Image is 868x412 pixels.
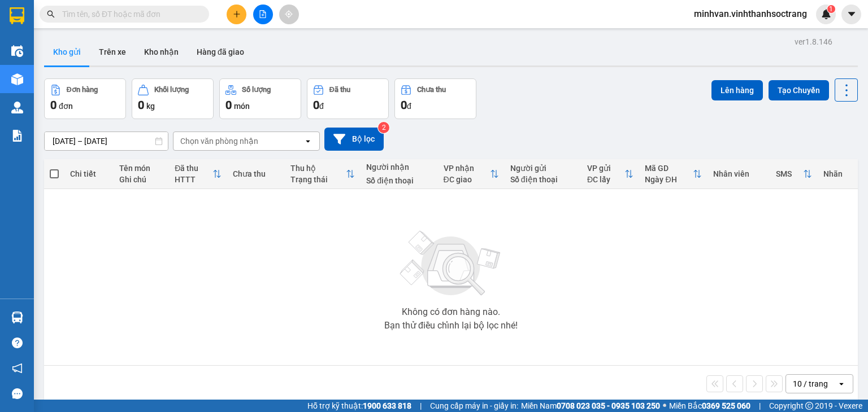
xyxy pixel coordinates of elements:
[313,98,319,112] span: 0
[827,5,835,13] sup: 1
[702,401,750,410] strong: 0369 525 060
[119,175,164,184] div: Ghi chú
[510,164,576,173] div: Người gửi
[829,5,833,13] span: 1
[587,164,624,173] div: VP gửi
[119,164,164,173] div: Tên món
[795,36,832,48] div: ver 1.8.146
[44,38,90,65] button: Kho gửi
[407,102,411,111] span: đ
[402,308,500,317] div: Không có đơn hàng nào.
[394,78,476,119] button: Chưa thu0đ
[135,38,188,65] button: Kho nhận
[132,78,214,119] button: Khối lượng0kg
[70,169,108,178] div: Chi tiết
[420,400,422,412] span: |
[438,159,505,189] th: Toggle SortBy
[793,378,828,389] div: 10 / trang
[45,132,168,150] input: Select a date range.
[59,102,73,111] span: đơn
[11,312,23,323] img: warehouse-icon
[285,10,293,18] span: aim
[303,137,313,146] svg: open
[685,7,816,21] span: minhvan.vinhthanhsoctrang
[47,10,55,18] span: search
[11,73,23,85] img: warehouse-icon
[510,175,576,184] div: Số điện thoại
[581,159,639,189] th: Toggle SortBy
[279,5,299,24] button: aim
[67,86,98,94] div: Đơn hàng
[62,8,196,20] input: Tìm tên, số ĐT hoặc mã đơn
[805,402,813,410] span: copyright
[90,38,135,65] button: Trên xe
[711,80,763,100] button: Lên hàng
[394,224,507,303] img: svg+xml;base64,PHN2ZyBjbGFzcz0ibGlzdC1wbHVnX19zdmciIHhtbG5zPSJodHRwOi8vd3d3LnczLm9yZy8yMDAwL3N2Zy...
[669,400,750,412] span: Miền Bắc
[225,98,232,112] span: 0
[146,102,155,111] span: kg
[11,102,23,113] img: warehouse-icon
[50,98,57,112] span: 0
[713,169,764,178] div: Nhân viên
[587,175,624,184] div: ĐC lấy
[645,175,693,184] div: Ngày ĐH
[227,5,246,24] button: plus
[329,86,350,94] div: Đã thu
[154,86,189,94] div: Khối lượng
[242,86,271,94] div: Số lượng
[188,38,253,65] button: Hàng đã giao
[319,102,324,111] span: đ
[759,400,761,412] span: |
[219,78,301,119] button: Số lượng0món
[847,9,857,19] span: caret-down
[11,130,23,142] img: solution-icon
[234,102,250,111] span: món
[233,169,279,178] div: Chưa thu
[175,175,212,184] div: HTTT
[363,401,411,410] strong: 1900 633 818
[378,122,389,133] sup: 2
[366,176,432,185] div: Số điện thoại
[663,404,666,408] span: ⚪️
[430,400,518,412] span: Cung cấp máy in - giấy in:
[769,80,829,100] button: Tạo Chuyến
[776,169,803,178] div: SMS
[290,175,346,184] div: Trạng thái
[233,10,241,18] span: plus
[290,164,346,173] div: Thu hộ
[837,379,846,388] svg: open
[645,164,693,173] div: Mã GD
[821,9,831,19] img: icon-new-feature
[307,78,389,119] button: Đã thu0đ
[10,7,24,24] img: logo-vxr
[12,388,23,399] span: message
[521,400,660,412] span: Miền Nam
[366,163,432,172] div: Người nhận
[324,128,384,151] button: Bộ lọc
[285,159,361,189] th: Toggle SortBy
[557,401,660,410] strong: 0708 023 035 - 0935 103 250
[770,159,818,189] th: Toggle SortBy
[384,321,518,330] div: Bạn thử điều chỉnh lại bộ lọc nhé!
[180,135,258,147] div: Chọn văn phòng nhận
[417,86,446,94] div: Chưa thu
[44,78,126,119] button: Đơn hàng0đơn
[841,5,861,24] button: caret-down
[401,98,407,112] span: 0
[169,159,227,189] th: Toggle SortBy
[175,164,212,173] div: Đã thu
[253,5,273,24] button: file-add
[444,175,490,184] div: ĐC giao
[12,363,23,374] span: notification
[138,98,144,112] span: 0
[444,164,490,173] div: VP nhận
[11,45,23,57] img: warehouse-icon
[12,338,23,348] span: question-circle
[259,10,267,18] span: file-add
[823,169,852,178] div: Nhãn
[307,400,411,412] span: Hỗ trợ kỹ thuật:
[639,159,708,189] th: Toggle SortBy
